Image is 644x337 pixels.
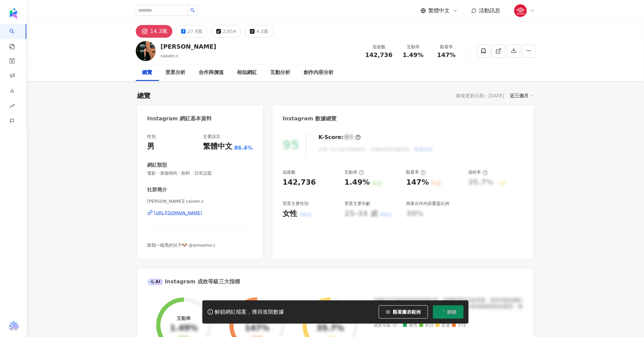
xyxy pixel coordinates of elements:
[393,309,421,315] span: 觀看圖表範例
[374,323,524,328] div: 成效等級 ：
[456,93,504,98] div: 最後更新日期：[DATE]
[304,69,334,77] div: 創作內容分析
[245,324,269,333] div: 147%
[365,44,393,50] div: 追蹤數
[271,69,291,77] div: 互動分析
[245,25,274,38] button: 4.5萬
[147,162,167,169] div: 網紅類型
[514,4,527,17] img: GD.jpg
[190,8,195,13] span: search
[147,198,253,204] span: [PERSON_NAME]| caiven.c
[344,177,370,188] div: 1.49%
[147,141,155,152] div: 男
[9,24,23,50] a: search
[137,91,151,100] div: 總覽
[9,99,15,114] span: rise
[161,42,216,51] div: [PERSON_NAME]
[283,209,297,219] div: 女性
[8,8,19,19] img: logo icon
[379,305,428,319] button: 觀看圖表範例
[234,144,253,152] span: 86.4%
[452,323,467,328] span: 不佳
[401,44,426,50] div: 互動率
[147,115,212,122] div: Instagram 網紅基本資料
[211,25,241,38] button: 2,654
[150,27,168,36] div: 14.3萬
[199,69,224,77] div: 合作與價值
[436,323,450,328] span: 普通
[223,27,236,36] div: 2,654
[319,134,361,141] div: K-Score :
[147,134,156,140] div: 性別
[237,69,257,77] div: 相似網紅
[161,53,179,58] span: caiven.c
[468,169,488,175] div: 漲粉率
[439,309,445,315] span: loading
[403,52,423,58] span: 1.49%
[147,186,167,193] div: 社群簡介
[147,170,253,176] span: 電影 · 美妝時尚 · 飲料 · 日常話題
[142,69,152,77] div: 總覽
[147,278,240,285] div: Instagram 成效等級三大指標
[344,169,364,175] div: 互動率
[147,279,163,285] div: AI
[510,91,534,100] div: 近三個月
[203,134,221,140] div: 主要語言
[419,323,434,328] span: 良好
[344,201,370,207] div: 受眾主要年齡
[154,210,202,216] div: [URL][DOMAIN_NAME]
[256,27,268,36] div: 4.5萬
[7,321,20,332] img: chrome extension
[170,324,198,333] div: 1.49%
[215,309,284,316] div: 解鎖網紅檔案，獲得進階數據
[447,309,457,315] span: 解鎖
[147,243,216,248] span: 跟我一樣黑的兒子🐶 @amoamo.c
[147,210,253,216] a: [URL][DOMAIN_NAME]
[317,324,344,333] div: 35.7%
[365,51,393,58] span: 142,736
[283,201,309,207] div: 受眾主要性別
[434,44,459,50] div: 觀看率
[479,7,501,14] span: 活動訊息
[403,323,418,328] span: 優秀
[136,41,156,61] img: KOL Avatar
[429,7,450,14] span: 繁體中文
[136,25,173,38] button: 14.3萬
[187,27,202,36] div: 27.9萬
[437,52,456,58] span: 147%
[433,305,464,319] button: 解鎖
[283,177,316,188] div: 142,736
[283,115,336,122] div: Instagram 數據總覽
[283,169,296,175] div: 追蹤數
[166,69,186,77] div: 受眾分析
[203,141,233,152] div: 繁體中文
[176,25,208,38] button: 27.9萬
